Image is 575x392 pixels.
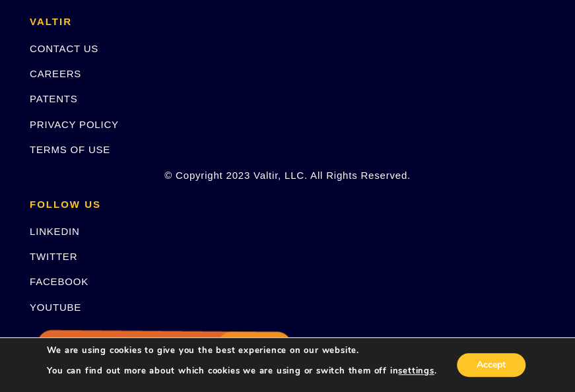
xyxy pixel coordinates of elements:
[30,144,110,155] a: TERMS OF USE
[30,93,78,104] a: PATENTS
[30,68,81,79] a: CAREERS
[457,353,525,377] button: Accept
[30,199,545,211] h2: FOLLOW US
[47,365,436,377] p: You can find out more about which cookies we are using or switch them off in .
[30,226,80,237] a: LINKEDIN
[30,302,81,313] a: YOUTUBE
[30,168,545,183] p: © Copyright 2023 Valtir, LLC. All Rights Reserved.
[30,43,98,54] a: CONTACT US
[30,16,545,28] h2: VALTIR
[30,119,119,130] a: PRIVACY POLICY
[30,251,77,262] a: TWITTER
[30,276,88,287] a: FACEBOOK
[398,365,434,377] button: settings
[47,344,436,356] p: We are using cookies to give you the best experience on our website.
